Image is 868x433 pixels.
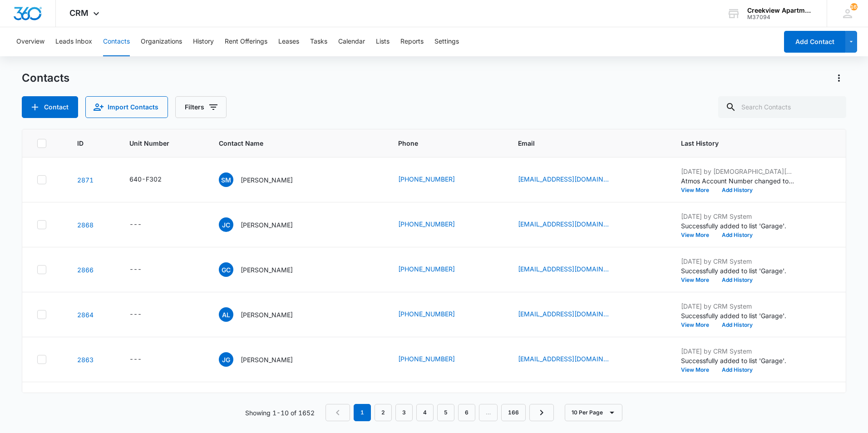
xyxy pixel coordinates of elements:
[77,356,94,364] a: Navigate to contact details page for Jasmin Giese
[219,307,309,322] div: Contact Name - Alexis Licon - Select to Edit Field
[141,27,182,56] button: Organizations
[395,404,413,421] a: Page 3
[715,277,759,283] button: Add History
[241,220,293,230] p: [PERSON_NAME]
[129,309,142,320] div: ---
[747,14,814,20] div: account id
[681,322,715,328] button: View More
[376,27,390,56] button: Lists
[129,354,142,365] div: ---
[398,309,471,320] div: Phone - (970) 673-3834 - Select to Edit Field
[225,27,267,56] button: Rent Offerings
[219,352,309,367] div: Contact Name - Jasmin Giese - Select to Edit Field
[850,3,858,10] div: notifications count
[501,404,526,421] a: Page 166
[219,307,233,322] span: AL
[103,27,130,56] button: Contacts
[518,174,625,185] div: Email - Saraialemans0@gmail.com - Select to Edit Field
[850,3,858,10] span: 162
[747,7,814,14] div: account name
[518,264,609,274] a: [EMAIL_ADDRESS][DOMAIN_NAME]
[458,404,475,421] a: Page 6
[681,301,794,311] p: [DATE] by CRM System
[241,310,293,320] p: [PERSON_NAME]
[681,346,794,356] p: [DATE] by CRM System
[518,309,609,319] a: [EMAIL_ADDRESS][DOMAIN_NAME]
[681,391,794,401] p: [DATE] by [DEMOGRAPHIC_DATA][PERSON_NAME]
[69,8,89,18] span: CRM
[219,217,233,232] span: JC
[22,96,78,118] button: Add Contact
[681,232,715,238] button: View More
[77,138,94,148] span: ID
[681,176,794,186] p: Atmos Account Number changed to 3074377973.
[129,309,158,320] div: Unit Number - - Select to Edit Field
[129,219,142,230] div: ---
[681,212,794,221] p: [DATE] by CRM System
[398,264,471,275] div: Phone - (970) 451-9794 - Select to Edit Field
[398,174,455,184] a: [PHONE_NUMBER]
[681,221,794,231] p: Successfully added to list 'Garage'.
[437,404,454,421] a: Page 5
[129,219,158,230] div: Unit Number - - Select to Edit Field
[518,174,609,184] a: [EMAIL_ADDRESS][DOMAIN_NAME]
[129,174,162,184] div: 640-F302
[245,408,315,418] p: Showing 1-10 of 1652
[375,404,392,421] a: Page 2
[398,219,455,229] a: [PHONE_NUMBER]
[715,322,759,328] button: Add History
[518,138,646,148] span: Email
[278,27,299,56] button: Leases
[241,355,293,364] p: [PERSON_NAME]
[22,71,69,85] h1: Contacts
[55,27,92,56] button: Leads Inbox
[219,172,233,187] span: SM
[241,175,293,185] p: [PERSON_NAME]
[129,264,142,275] div: ---
[241,265,293,275] p: [PERSON_NAME]
[77,266,94,274] a: Navigate to contact details page for Giadan Carrillo
[715,187,759,193] button: Add History
[398,219,471,230] div: Phone - (970) 908-2609 - Select to Edit Field
[398,309,455,319] a: [PHONE_NUMBER]
[398,354,455,364] a: [PHONE_NUMBER]
[219,138,363,148] span: Contact Name
[175,96,227,118] button: Filters
[398,174,471,185] div: Phone - (970) 815-1438 - Select to Edit Field
[338,27,365,56] button: Calendar
[310,27,327,56] button: Tasks
[129,354,158,365] div: Unit Number - - Select to Edit Field
[832,71,846,85] button: Actions
[681,367,715,373] button: View More
[193,27,214,56] button: History
[219,262,309,277] div: Contact Name - Giadan Carrillo - Select to Edit Field
[398,138,483,148] span: Phone
[784,31,845,53] button: Add Contact
[219,217,309,232] div: Contact Name - Jacquelynne C O'Hara - Select to Edit Field
[129,264,158,275] div: Unit Number - - Select to Edit Field
[681,138,818,148] span: Last History
[715,232,759,238] button: Add History
[681,187,715,193] button: View More
[77,176,94,184] a: Navigate to contact details page for Sarai Marquez
[16,27,44,56] button: Overview
[565,404,622,421] button: 10 Per Page
[77,221,94,229] a: Navigate to contact details page for Jacquelynne C O'Hara
[715,367,759,373] button: Add History
[219,352,233,367] span: JG
[681,167,794,176] p: [DATE] by [DEMOGRAPHIC_DATA][PERSON_NAME]
[325,404,554,421] nav: Pagination
[400,27,424,56] button: Reports
[518,354,609,364] a: [EMAIL_ADDRESS][DOMAIN_NAME]
[518,354,625,365] div: Email - jasmingiese09@gmail.com - Select to Edit Field
[518,309,625,320] div: Email - alexislicon18@gmail.com - Select to Edit Field
[681,311,794,320] p: Successfully added to list 'Garage'.
[129,174,178,185] div: Unit Number - 640-F302 - Select to Edit Field
[518,264,625,275] div: Email - giadan3030@gmail.com - Select to Edit Field
[681,256,794,266] p: [DATE] by CRM System
[718,96,846,118] input: Search Contacts
[681,356,794,365] p: Successfully added to list 'Garage'.
[354,404,371,421] em: 1
[681,266,794,276] p: Successfully added to list 'Garage'.
[219,262,233,277] span: GC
